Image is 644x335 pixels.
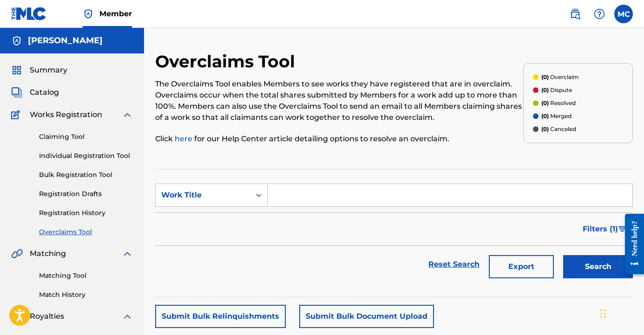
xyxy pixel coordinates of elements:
[570,8,581,20] img: search
[30,87,59,98] span: Catalog
[600,300,606,328] div: Drag
[39,271,133,281] a: Matching Tool
[563,255,633,278] button: Search
[175,134,194,143] a: here
[566,5,585,23] a: Public Search
[155,184,633,283] form: Search Form
[99,8,132,19] span: Member
[11,65,22,76] img: Summary
[594,8,605,20] img: help
[541,99,576,107] p: Resolved
[489,255,554,278] button: Export
[11,87,22,98] img: Catalog
[11,65,67,76] a: SummarySummary
[30,311,64,322] span: Royalties
[83,8,94,20] img: Top Rightsholder
[155,79,523,123] p: The Overclaims Tool enables Members to see works they have registered that are in overclaim. Over...
[614,5,633,23] div: User Menu
[541,73,549,80] span: (0)
[11,35,22,46] img: Accounts
[28,35,103,46] h5: Malik shaquan Crews
[30,109,102,120] span: Works Registration
[11,87,59,98] a: CatalogCatalog
[590,5,609,23] div: Help
[598,290,644,335] iframe: Chat Widget
[155,133,523,145] p: Click for our Help Center article detailing options to resolve an overclaim.
[30,65,67,76] span: Summary
[39,132,133,142] a: Claiming Tool
[155,305,286,328] button: Submit Bulk Relinquishments
[155,51,300,72] h2: Overclaims Tool
[541,125,549,132] span: (0)
[618,204,644,283] iframe: Resource Center
[541,86,549,93] span: (0)
[541,112,549,119] span: (0)
[161,190,245,201] div: Work Title
[39,170,133,180] a: Bulk Registration Tool
[541,86,572,94] p: Dispute
[11,248,23,259] img: Matching
[39,290,133,300] a: Match History
[583,223,618,235] span: Filters ( 1 )
[39,227,133,237] a: Overclaims Tool
[122,109,133,120] img: expand
[299,305,434,328] button: Submit Bulk Document Upload
[577,217,633,241] button: Filters (1)
[541,125,576,133] p: Canceled
[11,109,23,120] img: Works Registration
[541,112,572,120] p: Merged
[122,311,133,322] img: expand
[39,208,133,218] a: Registration History
[11,7,47,20] img: MLC Logo
[122,248,133,259] img: expand
[39,189,133,199] a: Registration Drafts
[39,151,133,161] a: Individual Registration Tool
[541,73,579,81] p: Overclaim
[541,99,549,106] span: (0)
[30,248,66,259] span: Matching
[424,254,484,275] a: Reset Search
